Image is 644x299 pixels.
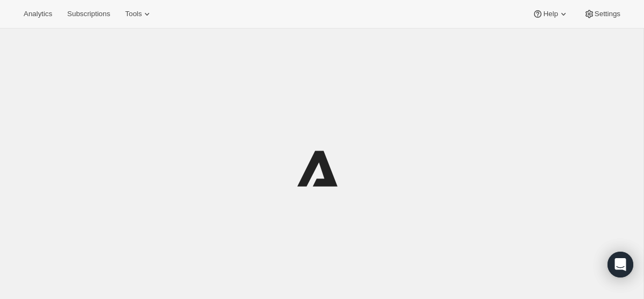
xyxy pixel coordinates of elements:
button: Settings [577,6,627,22]
span: Settings [595,10,620,18]
button: Analytics [17,6,58,22]
span: Help [543,10,558,18]
button: Tools [119,6,159,22]
button: Help [526,6,575,22]
span: Analytics [24,10,52,18]
button: Subscriptions [61,6,116,22]
span: Tools [125,10,142,18]
span: Subscriptions [67,10,110,18]
div: Open Intercom Messenger [608,252,633,277]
